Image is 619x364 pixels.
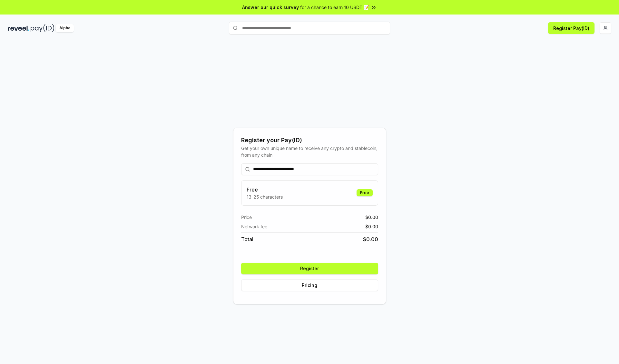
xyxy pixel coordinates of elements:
[365,223,378,230] span: $ 0.00
[241,263,378,274] button: Register
[247,193,283,200] p: 13-25 characters
[363,235,378,243] span: $ 0.00
[241,280,378,291] button: Pricing
[365,214,378,221] span: $ 0.00
[8,24,29,32] img: reveel_dark
[241,145,378,158] div: Get your own unique name to receive any crypto and stablecoin, from any chain
[242,4,299,11] span: Answer our quick survey
[241,136,378,145] div: Register your Pay(ID)
[241,235,253,243] span: Total
[241,223,267,230] span: Network fee
[300,4,369,11] span: for a chance to earn 10 USDT 📝
[247,186,283,193] h3: Free
[357,189,373,196] div: Free
[241,214,252,221] span: Price
[548,22,594,34] button: Register Pay(ID)
[31,24,54,32] img: pay_id
[56,24,74,32] div: Alpha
